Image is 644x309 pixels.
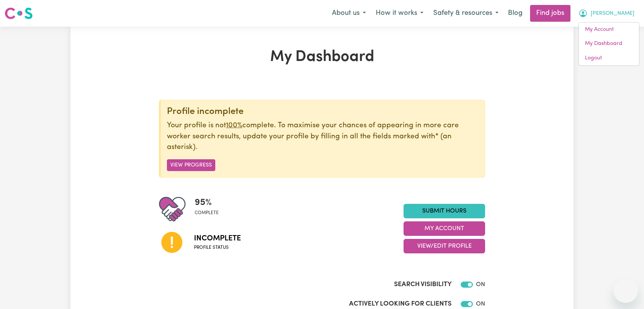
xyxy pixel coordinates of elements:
[159,48,485,66] h1: My Dashboard
[371,5,428,21] button: How it works
[194,233,241,244] span: Incomplete
[167,106,479,117] div: Profile incomplete
[5,5,33,22] a: Careseekers logo
[195,196,225,223] div: Profile completeness: 95%
[195,210,219,216] span: complete
[349,299,452,309] label: Actively Looking for Clients
[579,22,639,37] a: My Account
[614,279,638,303] iframe: Button to launch messaging window
[195,196,219,210] span: 95 %
[503,5,527,22] a: Blog
[226,122,242,129] u: 100%
[394,280,452,290] label: Search Visibility
[404,221,485,236] button: My Account
[574,5,639,21] button: My Account
[194,244,241,251] span: Profile status
[167,159,215,171] button: View Progress
[530,5,570,22] a: Find jobs
[5,6,33,20] img: Careseekers logo
[476,301,485,307] span: ON
[579,51,639,66] a: Logout
[591,10,634,18] span: [PERSON_NAME]
[579,37,639,51] a: My Dashboard
[428,5,503,21] button: Safety & resources
[404,239,485,253] button: View/Edit Profile
[327,5,371,21] button: About us
[578,22,639,66] div: My Account
[404,204,485,218] a: Submit Hours
[167,120,479,153] p: Your profile is not complete. To maximise your chances of appearing in more care worker search re...
[476,282,485,288] span: ON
